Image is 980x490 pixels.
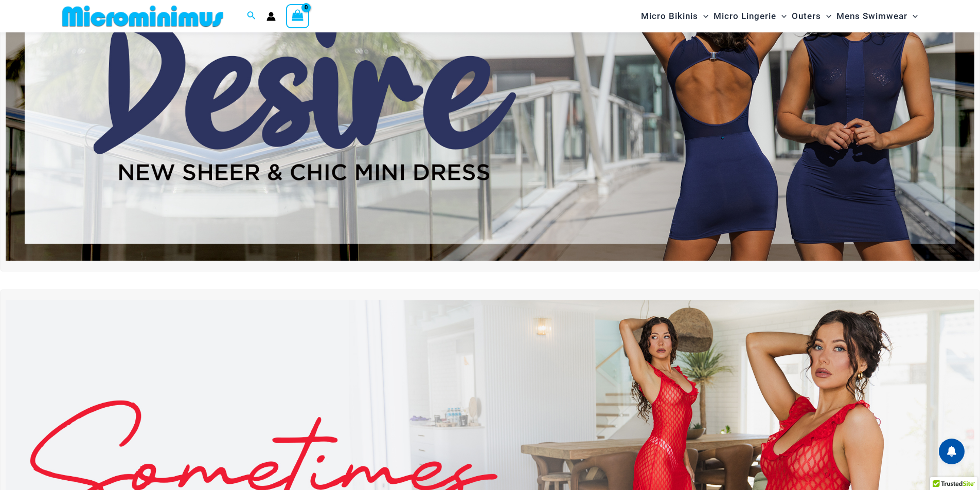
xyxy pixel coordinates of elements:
[836,3,907,29] span: Mens Swimwear
[58,5,227,28] img: MM SHOP LOGO FLAT
[907,3,918,29] span: Menu Toggle
[286,4,310,28] a: View Shopping Cart, empty
[714,3,776,29] span: Micro Lingerie
[266,12,276,21] a: Account icon link
[776,3,787,29] span: Menu Toggle
[641,3,698,29] span: Micro Bikinis
[821,3,831,29] span: Menu Toggle
[789,3,834,29] a: OutersMenu ToggleMenu Toggle
[638,3,711,29] a: Micro BikinisMenu ToggleMenu Toggle
[711,3,789,29] a: Micro LingerieMenu ToggleMenu Toggle
[637,2,922,31] nav: Site Navigation
[834,3,920,29] a: Mens SwimwearMenu ToggleMenu Toggle
[792,3,821,29] span: Outers
[698,3,708,29] span: Menu Toggle
[247,10,256,23] a: Search icon link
